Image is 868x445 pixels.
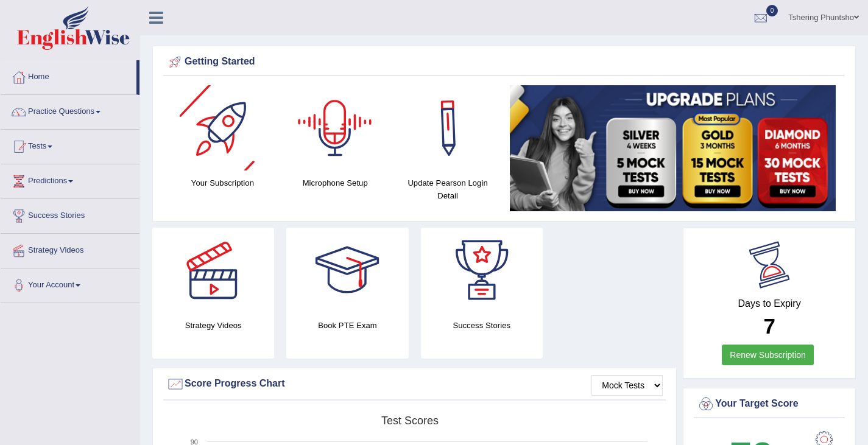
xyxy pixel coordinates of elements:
tspan: Test scores [381,415,439,427]
h4: Update Pearson Login Detail [398,177,498,202]
img: small5.jpg [510,85,836,211]
h4: Book PTE Exam [286,319,408,332]
h4: Days to Expiry [697,298,842,309]
b: 7 [763,314,775,338]
h4: Strategy Videos [152,319,274,332]
h4: Your Subscription [172,177,273,189]
a: Predictions [1,164,139,195]
a: Practice Questions [1,95,139,125]
h4: Microphone Setup [285,177,386,189]
a: Tests [1,130,139,160]
a: Your Account [1,268,139,299]
div: Score Progress Chart [166,375,663,393]
a: Success Stories [1,199,139,230]
div: Your Target Score [697,395,842,413]
h4: Success Stories [421,319,543,332]
a: Renew Subscription [722,345,814,365]
a: Strategy Videos [1,234,139,264]
span: 0 [766,5,778,16]
div: Getting Started [166,53,842,71]
a: Home [1,60,136,91]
